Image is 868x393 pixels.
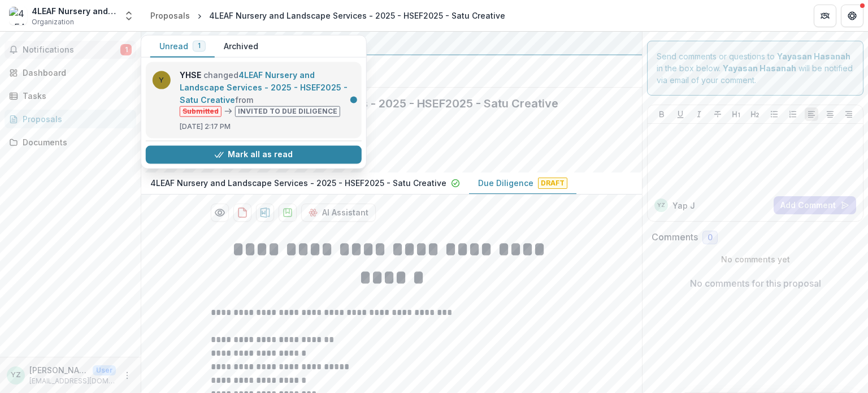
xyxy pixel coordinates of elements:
[674,107,687,121] button: Underline
[5,87,136,105] a: Tasks
[198,42,201,50] span: 1
[823,107,837,121] button: Align Center
[708,233,713,243] span: 0
[5,110,136,128] a: Proposals
[5,41,136,59] button: Notifications1
[478,177,533,189] p: Due Diligence
[23,90,127,102] div: Tasks
[93,365,116,375] p: User
[767,107,781,121] button: Bullet List
[841,5,863,27] button: Get Help
[29,376,116,386] p: [EMAIL_ADDRESS][DOMAIN_NAME]
[786,107,800,121] button: Ordered List
[23,67,127,79] div: Dashboard
[814,5,836,27] button: Partners
[652,253,859,265] p: No comments yet
[647,41,863,96] div: Send comments or questions to in the box below. will be notified via email of your comment.
[146,145,362,163] button: Mark all as read
[233,204,251,222] button: download-proposal
[11,372,21,379] div: Yap Jing Zong
[150,177,446,189] p: 4LEAF Nursery and Landscape Services - 2025 - HSEF2025 - Satu Creative
[150,36,215,58] button: Unread
[23,45,120,55] span: Notifications
[180,70,348,105] a: 4LEAF Nursery and Landscape Services - 2025 - HSEF2025 - Satu Creative
[23,113,127,125] div: Proposals
[652,232,698,243] h2: Comments
[146,7,510,24] nav: breadcrumb
[32,17,74,27] span: Organization
[730,107,743,121] button: Heading 1
[121,5,137,27] button: Open entity switcher
[301,204,376,222] button: AI Assistant
[29,364,88,376] p: [PERSON_NAME]
[211,204,229,222] button: Preview 09b44310-9d7d-4812-a301-581bd11f4434-1.pdf
[120,44,132,55] span: 1
[256,204,274,222] button: download-proposal
[9,7,27,25] img: 4LEAF Nursery and Landscape Services
[180,69,355,117] p: changed from
[23,136,127,148] div: Documents
[672,200,695,211] p: Yap J
[279,204,297,222] button: download-proposal
[538,178,567,189] span: Draft
[5,63,136,82] a: Dashboard
[692,107,706,121] button: Italicize
[842,107,856,121] button: Align Right
[150,36,633,50] div: Yayasan Hasanah
[5,133,136,152] a: Documents
[748,107,762,121] button: Heading 2
[120,369,134,382] button: More
[777,51,850,61] strong: Yayasan Hasanah
[657,202,665,208] div: Yap Jing Zong
[150,97,615,110] h2: 4LEAF Nursery and Landscape Services - 2025 - HSEF2025 - Satu Creative
[655,107,669,121] button: Bold
[711,107,724,121] button: Strike
[690,277,821,290] p: No comments for this proposal
[32,5,116,17] div: 4LEAF Nursery and Landscape Services
[723,63,796,73] strong: Yayasan Hasanah
[146,7,194,24] a: Proposals
[150,10,190,21] div: Proposals
[805,107,818,121] button: Align Left
[215,36,267,58] button: Archived
[209,10,505,21] div: 4LEAF Nursery and Landscape Services - 2025 - HSEF2025 - Satu Creative
[774,196,856,214] button: Add Comment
